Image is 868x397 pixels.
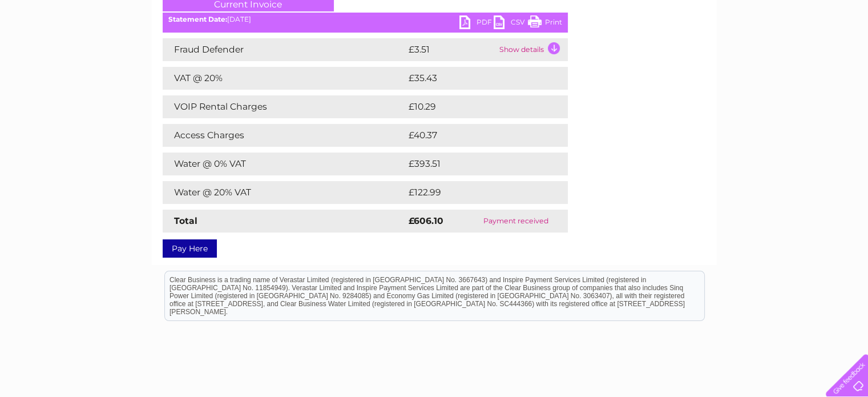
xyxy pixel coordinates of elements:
div: Clear Business is a trading name of Verastar Limited (registered in [GEOGRAPHIC_DATA] No. 3667643... [165,6,704,55]
a: CSV [494,15,528,32]
td: £35.43 [406,67,544,90]
td: £3.51 [406,38,496,61]
b: Statement Date: [168,15,227,23]
a: Energy [696,49,721,57]
a: Blog [769,49,785,57]
a: PDF [459,15,494,32]
td: Fraud Defender [163,38,406,61]
strong: £606.10 [409,215,443,226]
td: VOIP Rental Charges [163,95,406,118]
a: Print [528,15,562,32]
a: Pay Here [163,239,217,258]
td: Payment received [465,210,568,232]
td: VAT @ 20% [163,67,406,90]
td: Water @ 0% VAT [163,153,406,175]
div: [DATE] [163,15,568,23]
td: Show details [496,38,568,61]
img: logo.png [30,30,88,65]
a: Telecoms [728,49,762,57]
a: 0333 014 3131 [653,6,732,20]
td: Water @ 20% VAT [163,181,406,204]
a: Contact [792,49,820,57]
td: £40.37 [406,124,544,147]
strong: Total [174,215,197,226]
a: Water [667,49,689,57]
a: Log out [830,49,857,57]
td: Access Charges [163,124,406,147]
td: £393.51 [406,153,547,175]
td: £10.29 [406,95,544,118]
td: £122.99 [406,181,547,204]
